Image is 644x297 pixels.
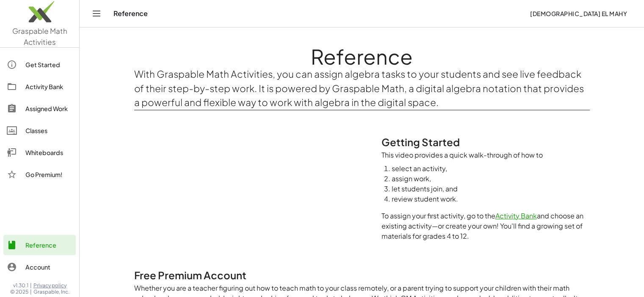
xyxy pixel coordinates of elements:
[3,120,76,141] a: Classes
[30,282,32,289] span: |
[3,257,76,277] a: Account
[392,174,590,184] li: assign work,
[530,10,627,17] span: [DEMOGRAPHIC_DATA] El Mahy
[33,282,69,289] a: Privacy policy
[33,289,69,295] span: Graspable, Inc.
[3,76,76,97] a: Activity Bank
[10,289,28,295] span: © 2025
[381,211,590,241] p: To assign your first activity, go to the and choose an existing activity—or create your own! You'...
[25,125,72,136] div: Classes
[392,184,590,194] li: let students join, and
[25,60,72,70] div: Get Started
[392,194,590,204] li: review student work.
[25,240,72,250] div: Reference
[495,211,537,220] a: Activity Bank
[134,46,590,67] h1: Reference
[12,26,67,46] span: Graspable Math Activities
[90,7,103,20] button: Toggle navigation
[392,163,590,174] li: select an activity,
[134,67,590,110] p: With Graspable Math Activities, you can assign algebra tasks to your students and see live feedba...
[3,54,76,75] a: Get Started
[13,282,28,289] span: v1.30.1
[30,289,32,295] span: |
[25,169,72,180] div: Go Premium!
[25,147,72,158] div: Whiteboards
[3,142,76,163] a: Whiteboards
[381,136,590,149] h2: Getting Started
[25,82,72,92] div: Activity Bank
[523,6,634,21] button: [DEMOGRAPHIC_DATA] El Mahy
[134,269,590,282] h2: Free Premium Account
[3,98,76,119] a: Assigned Work
[3,235,76,255] a: Reference
[25,104,72,114] div: Assigned Work
[25,262,72,272] div: Account
[381,150,590,160] p: This video provides a quick walk-through of how to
